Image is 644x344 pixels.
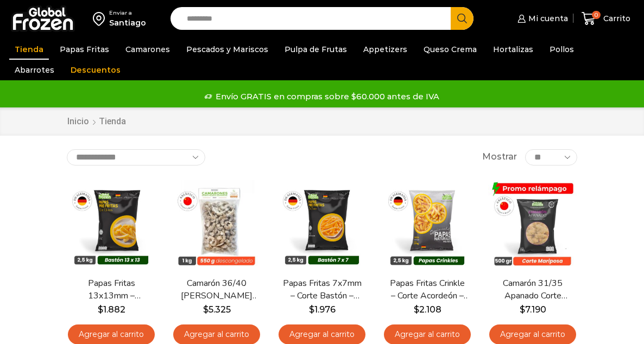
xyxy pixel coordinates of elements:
[9,60,60,80] a: Abarrotes
[544,39,579,60] a: Pollos
[54,39,115,60] a: Papas Fritas
[482,151,517,163] span: Mostrar
[282,277,362,302] a: Papas Fritas 7x7mm – Corte Bastón – Caja 10 kg
[414,304,441,315] bdi: 2.108
[109,9,146,17] div: Enviar a
[93,9,109,28] img: address-field-icon.svg
[99,116,126,126] h1: Tienda
[520,304,546,315] bdi: 7.190
[493,277,573,302] a: Camarón 31/35 Apanado Corte Mariposa – Bronze – Caja 5 kg
[67,116,90,128] a: Inicio
[176,277,257,302] a: Camarón 36/40 [PERSON_NAME] sin Vena – Bronze – Caja 10 kg
[98,304,125,315] bdi: 1.882
[309,304,314,315] span: $
[414,304,419,315] span: $
[520,304,525,315] span: $
[65,60,126,80] a: Descuentos
[515,8,568,29] a: Mi cuenta
[601,13,630,24] span: Carrito
[451,7,473,30] button: Search button
[181,39,274,60] a: Pescados y Mariscos
[98,304,103,315] span: $
[592,11,601,20] span: 0
[526,13,568,24] span: Mi cuenta
[203,304,231,315] bdi: 5.325
[203,304,209,315] span: $
[71,277,151,302] a: Papas Fritas 13x13mm – Formato 2,5 kg – Caja 10 kg
[67,149,205,165] select: Pedido de la tienda
[109,17,146,28] div: Santiago
[579,6,633,31] a: 0 Carrito
[309,304,336,315] bdi: 1.976
[67,116,126,128] nav: Breadcrumb
[418,39,482,60] a: Queso Crema
[488,39,539,60] a: Hortalizas
[120,39,175,60] a: Camarones
[279,39,352,60] a: Pulpa de Frutas
[358,39,413,60] a: Appetizers
[387,277,468,302] a: Papas Fritas Crinkle – Corte Acordeón – Caja 10 kg
[9,39,49,60] a: Tienda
